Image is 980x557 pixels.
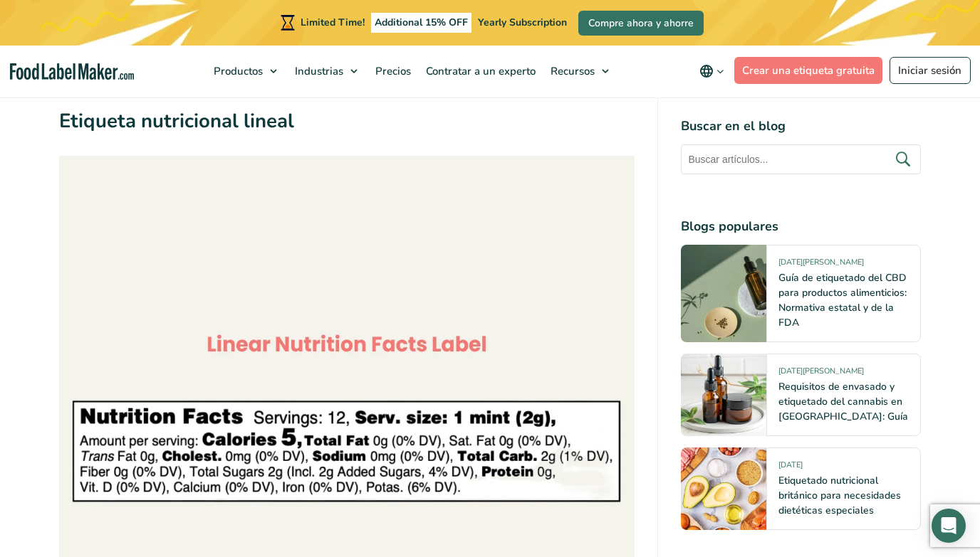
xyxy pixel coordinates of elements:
[288,46,365,97] a: Industrias
[546,64,596,78] span: Recursos
[371,13,471,33] span: Additional 15% OFF
[778,271,907,329] a: Guía de etiquetado del CBD para productos alimenticios: Normativa estatal y de la FDA
[301,16,365,29] span: Limited Time!
[422,64,537,78] span: Contratar a un experto
[778,257,864,273] span: [DATE][PERSON_NAME]
[681,117,921,136] h4: Buscar en el blog
[778,380,908,423] a: Requisitos de envasado y etiquetado del cannabis en [GEOGRAPHIC_DATA]: Guía
[778,474,901,517] a: Etiquetado nutricional británico para necesidades dietéticas especiales
[543,46,616,97] a: Recursos
[890,57,971,84] a: Iniciar sesión
[778,460,803,476] span: [DATE]
[291,64,345,78] span: Industrias
[419,46,540,97] a: Contratar a un experto
[478,16,567,29] span: Yearly Subscription
[59,107,294,134] strong: Etiqueta nutricional lineal
[578,11,704,36] a: Compre ahora y ahorre
[368,46,415,97] a: Precios
[209,64,264,78] span: Productos
[681,144,921,174] input: Buscar artículos...
[681,217,921,236] h4: Blogs populares
[778,366,864,382] span: [DATE][PERSON_NAME]
[371,64,412,78] span: Precios
[207,46,284,97] a: Productos
[734,57,883,84] a: Crear una etiqueta gratuita
[932,509,966,543] div: Open Intercom Messenger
